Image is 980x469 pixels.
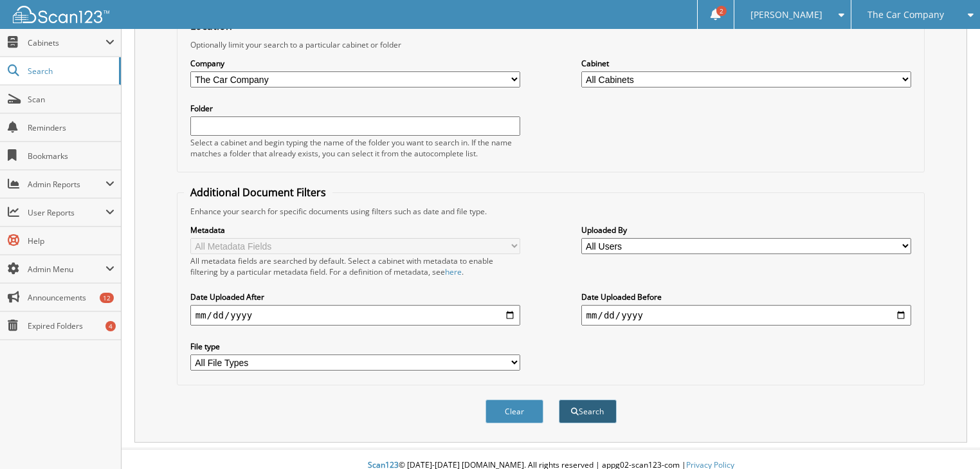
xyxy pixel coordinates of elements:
input: end [581,305,912,326]
span: Admin Menu [28,264,105,275]
div: All metadata fields are searched by default. Select a cabinet with metadata to enable filtering b... [190,255,521,277]
button: Clear [485,400,543,423]
label: Folder [190,103,521,114]
div: Enhance your search for specific documents using filters such as date and file type. [184,206,918,217]
div: 12 [100,293,114,303]
span: 2 [716,6,727,16]
div: Select a cabinet and begin typing the name of the folder you want to search in. If the name match... [190,137,521,159]
label: Uploaded By [581,225,912,235]
input: start [190,305,521,326]
img: scan123-logo-white.svg [13,6,109,23]
button: Search [559,400,617,423]
label: Date Uploaded After [190,291,521,302]
iframe: Chat Widget [916,407,980,469]
span: User Reports [28,207,105,218]
span: [PERSON_NAME] [750,11,822,19]
div: 4 [105,321,116,331]
label: File type [190,341,521,352]
span: Reminders [28,122,114,133]
div: Optionally limit your search to a particular cabinet or folder [184,39,918,50]
legend: Additional Document Filters [184,185,332,199]
span: Expired Folders [28,320,114,331]
span: Cabinets [28,37,105,48]
span: Bookmarks [28,151,114,161]
span: Scan [28,94,114,105]
span: Announcements [28,292,114,303]
label: Cabinet [581,58,912,69]
span: The Car Company [867,11,944,19]
label: Company [190,58,521,69]
span: Admin Reports [28,179,105,190]
a: here [445,266,462,277]
span: Help [28,235,114,246]
label: Metadata [190,225,521,235]
span: Search [28,66,113,77]
label: Date Uploaded Before [581,291,912,302]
